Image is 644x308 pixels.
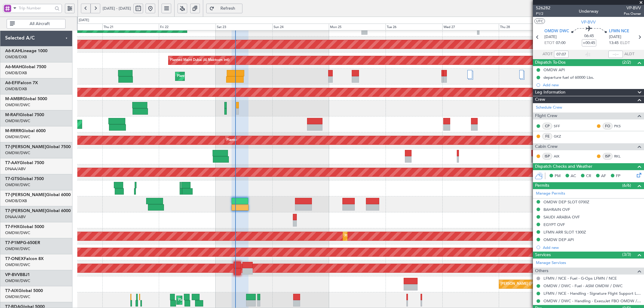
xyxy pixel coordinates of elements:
span: 13:45 [609,40,619,46]
span: PM [555,173,561,179]
button: All Aircraft [7,19,66,29]
a: A6-MAHGlobal 7500 [5,65,46,69]
span: Others [535,268,548,275]
a: T7-AAYGlobal 7500 [5,161,44,165]
span: [DATE] [609,34,621,40]
input: Trip Number [19,4,53,13]
a: T7-[PERSON_NAME]Global 6000 [5,193,71,197]
a: OMDW / DWC - Fuel - ASM OMDW / DWC [543,283,623,288]
span: T7-[PERSON_NAME] [5,193,46,197]
a: OMDW / DWC - Handling - ExecuJet FBO OMDW / DWC [543,298,641,303]
span: Permits [535,182,549,189]
a: OMDW/DWC [5,246,30,252]
span: M-AMBR [5,97,23,101]
div: Add new [543,245,641,250]
div: CP [542,123,552,129]
div: OMDW DEP API [543,237,574,242]
a: OMDW/DWC [5,294,30,300]
a: OMDW/DWC [5,262,30,268]
span: T7-[PERSON_NAME] [5,145,46,149]
a: DNAA/ABV [5,166,26,172]
span: Dispatch Checks and Weather [535,163,592,170]
span: T7-[PERSON_NAME] [5,209,46,213]
span: ATOT [543,51,553,57]
span: OMDW DWC [544,28,569,34]
a: Manage Services [536,260,566,266]
a: M-RRRRGlobal 6000 [5,129,46,133]
a: T7-P1MPG-650ER [5,241,40,245]
span: ETOT [544,40,554,46]
a: OMDB/DXB [5,86,27,92]
span: CR [586,173,591,179]
span: ELDT [620,40,630,46]
button: UTC [534,18,545,24]
div: Sun 24 [272,24,329,31]
span: A6-KAH [5,49,21,53]
div: SAUDI ARABIA OVF [543,214,580,220]
div: [PERSON_NAME] ([PERSON_NAME] Intl) [501,280,564,289]
span: LFMN NCE [609,28,629,34]
div: departure fuel of 60000 Lbs. [543,75,594,80]
span: P1/2 [536,11,550,16]
span: T7-ONEX [5,257,24,261]
span: Flight Crew [535,113,557,119]
span: Leg Information [535,89,566,96]
span: A6-EFI [5,81,18,85]
a: OMDW/DWC [5,150,30,156]
div: BAHRAIN OVF [543,207,570,212]
a: PKS [614,123,628,129]
a: T7-FHXGlobal 5000 [5,225,44,229]
a: T7-GTSGlobal 7500 [5,177,44,181]
span: 07:00 [556,40,566,46]
a: T7-[PERSON_NAME]Global 6000 [5,209,71,213]
span: Refresh [216,6,240,11]
div: Planned Maint Chester [178,296,213,305]
div: LFMN ARR SLOT 1300Z [543,230,586,235]
div: [DATE] [79,18,89,23]
a: OMDW/DWC [5,134,30,140]
div: Thu 21 [102,24,159,31]
a: OMDB/DXB [5,54,27,60]
span: All Aircraft [16,22,63,26]
span: (6/6) [622,182,631,189]
span: VP-BVV [5,273,20,277]
a: LFMN / NCE - Fuel - G-Ops LFMN / NCE [543,276,617,281]
a: A6-EFIFalcon 7X [5,81,38,85]
span: Pos Owner [624,11,641,16]
span: T7-AIX [5,289,18,293]
a: M-RAFIGlobal 7500 [5,113,44,117]
div: Add new [543,82,641,87]
a: AIX [554,154,567,159]
div: Sat 23 [216,24,272,31]
a: VP-BVVBBJ1 [5,273,30,277]
span: T7-AAY [5,161,20,165]
span: 06:45 [584,33,594,39]
div: OMDW DEP SLOT 0700Z [543,199,589,205]
a: LFMN / NCE - Handling - Signature Flight Support LFMN / NCE [543,291,641,296]
div: Mon 25 [329,24,386,31]
a: T7-ONEXFalcon 8X [5,257,44,261]
div: EGYPT OVF [543,222,565,227]
div: FE [542,133,552,140]
a: OMDW/DWC [5,230,30,236]
div: ISP [542,153,552,160]
span: (3/3) [622,251,631,258]
span: T7-FHX [5,225,20,229]
span: Dispatch To-Dos [535,59,566,66]
span: M-RRRR [5,129,21,133]
span: VP-BVV [581,19,596,25]
input: --:-- [554,51,569,58]
div: Planned Maint Dubai (Al Maktoum Intl) [170,56,229,65]
div: Planned Maint Dubai (Al Maktoum Intl) [226,136,286,145]
a: A6-KAHLineage 1000 [5,49,47,53]
a: OMDW/DWC [5,102,30,108]
a: Schedule Crew [536,105,562,111]
a: OMDW/DWC [5,278,30,284]
span: 526282 [536,5,550,11]
div: Wed 27 [442,24,499,31]
div: FO [603,123,613,129]
span: T7-P1MP [5,241,23,245]
input: --:-- [608,51,623,58]
span: [DATE] - [DATE] [103,6,131,11]
a: DNAA/ABV [5,214,26,220]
